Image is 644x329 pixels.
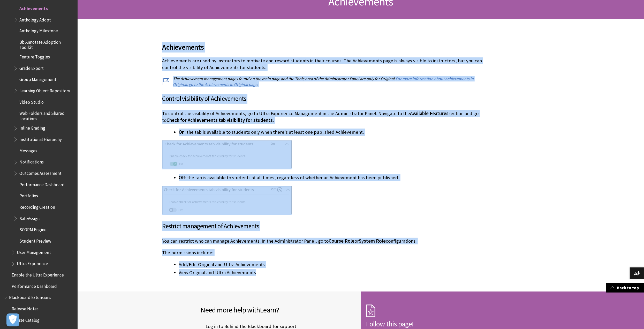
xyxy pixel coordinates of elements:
[162,57,483,71] p: Achievements are used by instructors to motivate and reward students in their courses. The Achiev...
[162,140,292,168] img: The check for Achievements tab visibility for students option is toggled to On in the Administrat...
[6,313,19,326] button: Open Preferences
[12,271,64,278] span: Enable the Ultra Experience
[179,174,483,181] li: : the tab is available to students at all times, regardless of whether an Achievement has been pu...
[19,53,50,60] span: Feature Toggles
[19,192,38,199] span: Portfolios
[17,248,51,255] span: User Management
[167,117,273,123] span: Check for Achievements tab visibility for students
[19,124,45,131] span: Inline Grading
[19,237,51,244] span: Student Preview
[12,282,57,289] span: Performance Dashboard
[162,249,483,256] p: The permissions include:
[410,110,449,116] span: Available Features
[162,221,483,231] h3: Restrict management of Achievements
[19,181,65,188] span: Performance Dashboard
[179,129,185,135] span: On
[162,186,292,214] img: The Check for Achievements tab visibility for students option is toggled to Off in the Administra...
[19,27,58,34] span: Anthology Milestone
[19,16,51,23] span: Anthology Adopt
[19,214,40,221] span: SafeAssign
[19,4,48,11] span: Achievements
[606,283,644,293] a: Back to top
[359,238,386,244] span: System Role
[162,94,483,104] h3: Control visibility of Achievements
[9,294,51,301] span: Blackboard Extensions
[173,76,474,87] a: For more information about Achievements in Original, go to the Achievements in Original page
[19,135,62,142] span: Institutional Hierarchy
[19,87,70,94] span: Learning Object Repository
[19,64,44,71] span: Grade Export
[162,42,483,53] span: Achievements
[201,304,356,315] h2: Need more help with ?
[19,38,74,50] span: Bb Annotate Adoption Toolkit
[19,226,47,233] span: SCORM Engine
[162,110,483,124] p: To control the visibility of Achievements, go to Ultra Experience Management in the Administrator...
[179,129,483,136] li: : the tab is available to students only when there's at least one published Achievement.
[179,175,185,181] span: Off
[12,305,39,312] span: Release Notes
[162,76,483,87] p: The Achievement management pages found on the main page and the Tools area of the Administrator P...
[12,316,40,323] span: Course Catalog
[17,260,48,267] span: Ultra Experience
[19,98,44,105] span: Video Studio
[19,76,56,83] span: Group Management
[260,305,276,315] span: Learn
[19,109,74,122] span: Web Folders and Shared Locations
[162,238,483,244] p: You can restrict who can manage Achievements. In the Administrator Panel, go to or configurations.
[19,203,55,210] span: Recording Creation
[179,269,483,276] li: View Original and Ultra Achievements
[19,147,37,154] span: Messages
[19,169,62,176] span: Outcomes Assessment
[19,158,44,165] span: Notifications
[366,304,375,317] img: Subscription Icon
[179,261,483,268] li: Add/Edit Original and Ultra Achievements
[329,238,355,244] span: Course Role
